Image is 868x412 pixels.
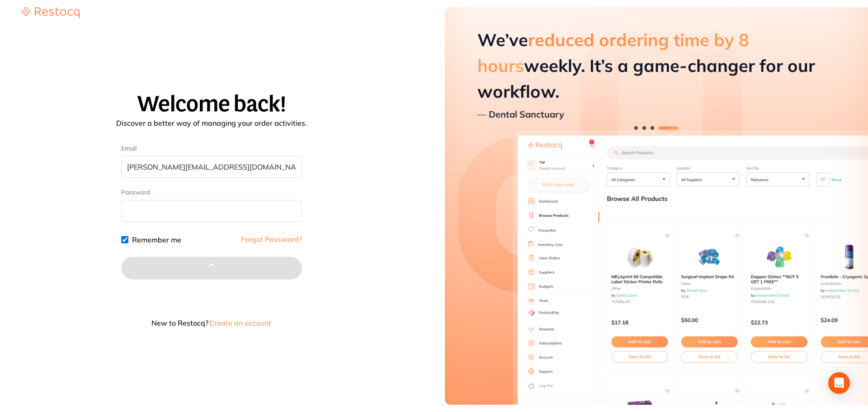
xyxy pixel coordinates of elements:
h1: Welcome back! [11,92,412,116]
label: Password [121,189,150,196]
p: Discover a better way of managing your order activities. [11,119,412,127]
div: Open Intercom Messenger [828,372,850,394]
iframe: Sign in with Google Button [117,289,307,309]
img: Restocq preview [445,7,868,405]
label: Remember me [132,236,181,243]
input: Enter your email [121,156,302,178]
img: Restocq [22,7,80,18]
p: New to Restocq? [121,319,302,327]
label: Email [121,145,302,152]
aside: Hero [445,7,868,405]
a: Forgot Password? [241,236,302,243]
button: Create an account [208,319,272,327]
